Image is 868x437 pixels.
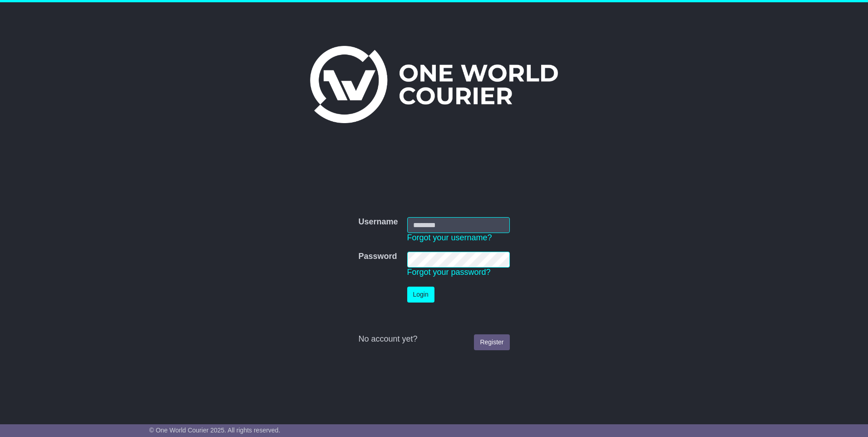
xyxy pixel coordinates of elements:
label: Username [358,217,398,227]
label: Password [358,252,397,262]
button: Login [407,287,434,303]
div: No account yet? [358,334,509,344]
a: Register [474,334,509,350]
img: One World [310,46,558,123]
a: Forgot your username? [407,233,492,242]
span: © One World Courier 2025. All rights reserved. [149,427,281,434]
a: Forgot your password? [407,268,491,277]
